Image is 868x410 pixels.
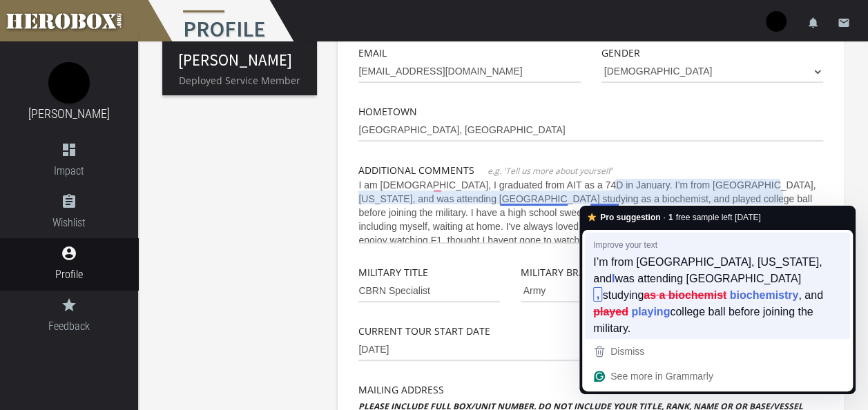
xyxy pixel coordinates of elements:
a: [PERSON_NAME] [28,106,110,121]
input: MM-DD-YYYY [358,339,580,361]
label: Military Branch [521,264,606,280]
i: notifications [807,17,820,29]
label: Military Title [358,264,428,280]
i: account_circle [61,245,77,262]
label: Additional Comments [358,162,474,178]
span: e.g. 'Tell us more about yourself' [488,165,613,177]
label: Hometown [358,104,417,119]
img: user-image [766,11,787,32]
p: Deployed Service Member [162,72,317,88]
textarea: To enrich screen reader interactions, please activate Accessibility in Grammarly extension settings [358,179,823,244]
i: email [838,17,850,29]
label: Current Tour Start Date [358,323,490,339]
a: [PERSON_NAME] [178,50,292,70]
img: image [48,62,90,104]
label: Email [358,45,387,61]
label: Gender [601,45,640,61]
